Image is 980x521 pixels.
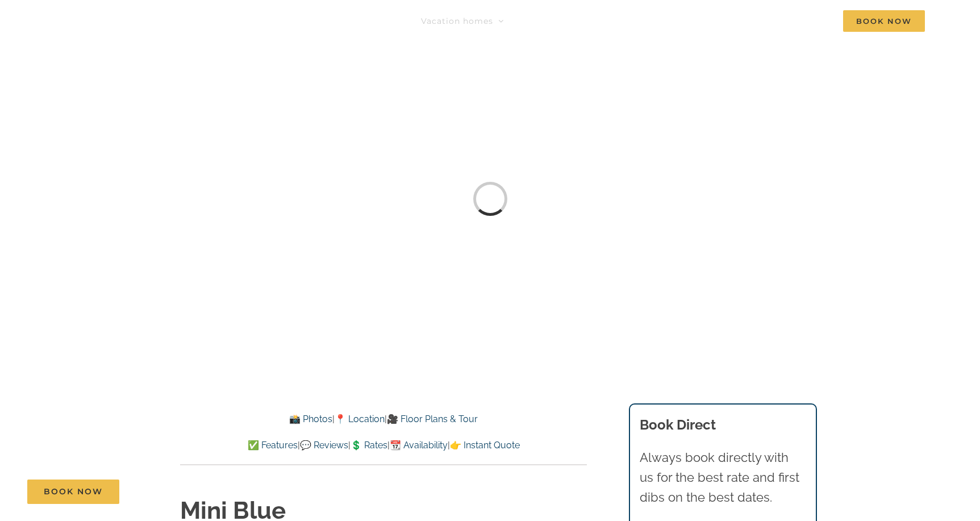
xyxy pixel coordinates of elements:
a: About [718,10,756,32]
span: Vacation homes [421,17,493,25]
a: 📸 Photos [289,414,332,424]
span: Deals & More [623,17,682,25]
a: Book Now [27,480,119,504]
nav: Main Menu [421,10,925,32]
span: Book Now [843,10,925,32]
span: Contact [782,17,818,25]
span: Things to do [529,17,586,25]
a: 💲 Rates [351,440,387,451]
a: 💬 Reviews [300,440,348,451]
a: 👉 Instant Quote [450,440,520,451]
a: Contact [782,10,818,32]
span: Book Now [44,487,103,497]
a: ✅ Features [248,440,298,451]
a: Vacation homes [421,10,504,32]
a: 📆 Availability [390,440,448,451]
b: Book Direct [640,416,716,433]
a: Things to do [529,10,597,32]
p: | | [180,412,587,427]
p: Always book directly with us for the best rate and first dibs on the best dates. [640,448,806,508]
a: 🎥 Floor Plans & Tour [387,414,478,424]
a: Deals & More [623,10,693,32]
div: Loading... [471,180,509,218]
img: Branson Family Retreats Logo [55,12,248,38]
p: | | | | [180,438,587,453]
a: 📍 Location [335,414,385,424]
span: About [718,17,745,25]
